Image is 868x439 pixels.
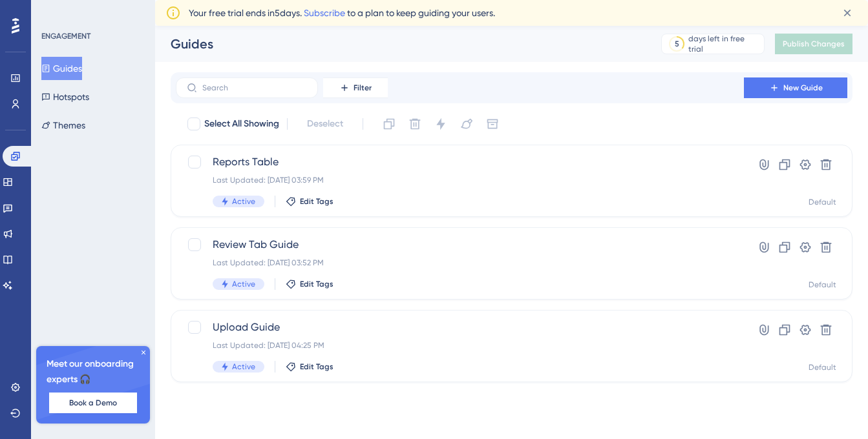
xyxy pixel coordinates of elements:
[47,356,140,387] span: Meet our onboarding experts 🎧
[744,77,847,98] button: New Guide
[809,280,836,290] div: Default
[354,83,372,93] span: Filter
[286,196,333,207] button: Edit Tags
[675,39,679,49] div: 5
[300,362,333,372] span: Edit Tags
[286,362,333,372] button: Edit Tags
[783,39,845,49] span: Publish Changes
[307,116,343,132] span: Deselect
[69,398,117,408] span: Book a Demo
[49,393,137,413] button: Book a Demo
[213,175,707,185] div: Last Updated: [DATE] 03:59 PM
[783,83,823,93] span: New Guide
[171,35,629,53] div: Guides
[41,114,85,137] button: Themes
[41,31,90,41] div: ENGAGEMENT
[286,279,333,289] button: Edit Tags
[204,116,279,132] span: Select All Showing
[232,279,255,289] span: Active
[688,34,760,54] div: days left in free trial
[809,362,836,373] div: Default
[41,57,82,80] button: Guides
[300,279,333,289] span: Edit Tags
[232,196,255,207] span: Active
[213,258,707,268] div: Last Updated: [DATE] 03:52 PM
[304,8,345,18] a: Subscribe
[189,5,495,21] span: Your free trial ends in 5 days. to a plan to keep guiding your users.
[213,154,707,170] span: Reports Table
[809,197,836,207] div: Default
[300,196,333,207] span: Edit Tags
[232,362,255,372] span: Active
[213,320,707,335] span: Upload Guide
[295,112,355,136] button: Deselect
[202,83,307,92] input: Search
[323,77,388,98] button: Filter
[41,85,89,108] button: Hotspots
[213,237,707,252] span: Review Tab Guide
[775,34,852,54] button: Publish Changes
[213,340,707,351] div: Last Updated: [DATE] 04:25 PM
